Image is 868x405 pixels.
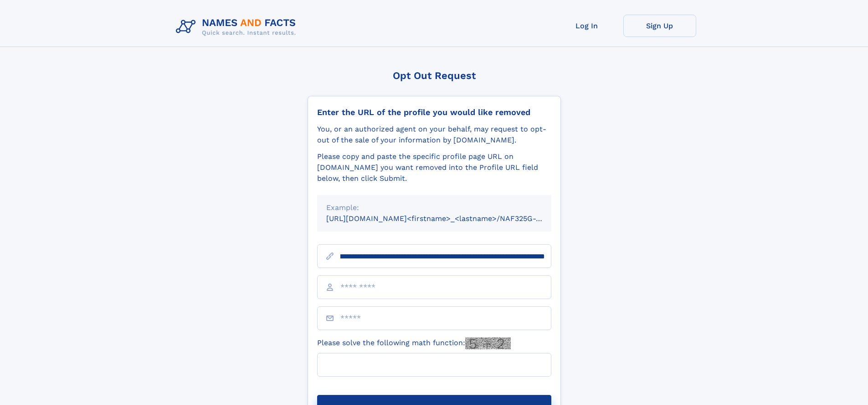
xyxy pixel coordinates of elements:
[172,15,303,39] img: Logo Names and Facts
[550,15,623,37] a: Log In
[326,202,542,213] div: Example:
[326,214,569,223] small: [URL][DOMAIN_NAME]<firstname>_<lastname>/NAF325G-xxxxxxxx
[317,151,551,184] div: Please copy and paste the specific profile page URL on [DOMAIN_NAME] you want removed into the Pr...
[623,15,696,37] a: Sign Up
[317,124,551,146] div: You, or an authorized agent on your behalf, may request to opt-out of the sale of your informatio...
[317,337,511,349] label: Please solve the following math function:
[317,107,551,117] div: Enter the URL of the profile you would like removed
[308,70,561,81] div: Opt Out Request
